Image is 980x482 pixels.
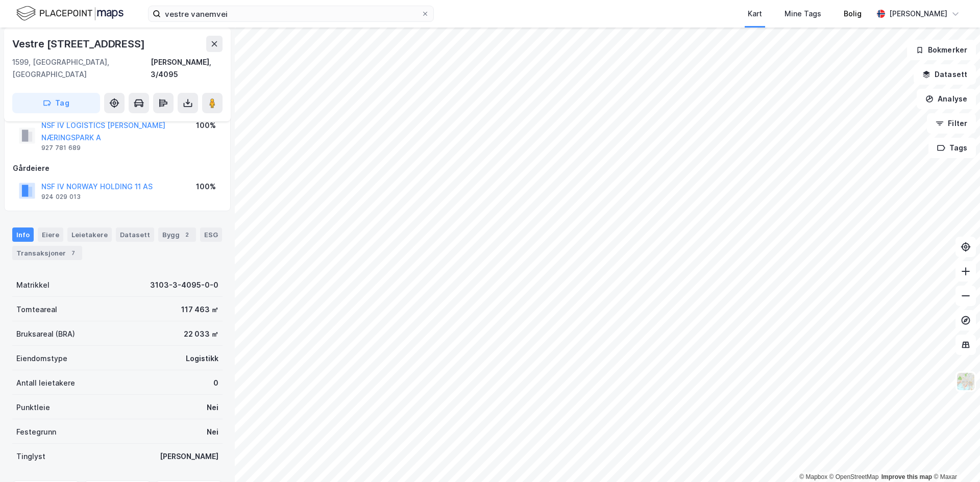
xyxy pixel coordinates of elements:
[12,93,100,113] button: Tag
[16,426,56,438] div: Festegrunn
[181,303,218,316] div: 117 463 ㎡
[16,450,45,463] div: Tinglyst
[38,227,63,242] div: Eiere
[929,433,980,482] iframe: Chat Widget
[889,8,947,20] div: [PERSON_NAME]
[16,377,75,389] div: Antall leietakere
[13,162,222,174] div: Gårdeiere
[917,89,976,109] button: Analyse
[12,36,146,52] div: Vestre [STREET_ADDRESS]
[196,181,216,193] div: 100%
[914,64,976,85] button: Datasett
[16,303,57,316] div: Tomteareal
[41,144,81,152] div: 927 781 689
[16,352,67,365] div: Eiendomstype
[67,227,112,242] div: Leietakere
[748,8,762,20] div: Kart
[184,328,218,340] div: 22 033 ㎡
[881,473,932,480] a: Improve this map
[12,56,151,81] div: 1599, [GEOGRAPHIC_DATA], [GEOGRAPHIC_DATA]
[12,227,34,242] div: Info
[799,473,827,480] a: Mapbox
[207,401,218,414] div: Nei
[785,8,821,20] div: Mine Tags
[68,248,78,258] div: 7
[151,56,223,81] div: [PERSON_NAME], 3/4095
[844,8,862,20] div: Bolig
[213,377,218,389] div: 0
[207,426,218,438] div: Nei
[16,5,124,22] img: logo.f888ab2527a4732fd821a326f86c7f29.svg
[160,450,218,463] div: [PERSON_NAME]
[41,193,81,201] div: 924 029 013
[907,40,976,60] button: Bokmerker
[186,352,218,365] div: Logistikk
[200,227,222,242] div: ESG
[150,279,218,291] div: 3103-3-4095-0-0
[158,227,196,242] div: Bygg
[929,433,980,482] div: Kontrollprogram for chat
[829,473,879,480] a: OpenStreetMap
[16,279,50,291] div: Matrikkel
[161,6,421,21] input: Søk på adresse, matrikkel, gårdeiere, leietakere eller personer
[16,328,75,340] div: Bruksareal (BRA)
[928,138,976,158] button: Tags
[12,246,82,260] div: Transaksjoner
[956,372,975,391] img: Z
[182,230,192,240] div: 2
[927,113,976,134] button: Filter
[196,119,216,132] div: 100%
[116,227,154,242] div: Datasett
[16,401,50,414] div: Punktleie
